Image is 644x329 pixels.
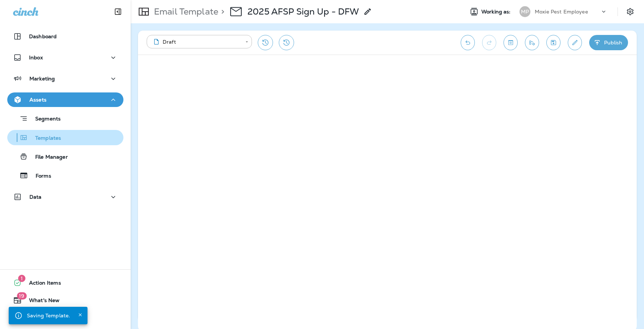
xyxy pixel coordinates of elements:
button: Undo [461,35,475,50]
p: Inbox [29,55,43,60]
p: Dashboard [29,33,57,39]
button: Templates [7,130,123,145]
button: Dashboard [7,29,123,44]
span: 19 [17,292,27,300]
button: View Changelog [279,35,294,50]
p: Assets [29,97,46,103]
span: Action Items [22,280,61,289]
button: Toggle preview [504,35,518,50]
p: Templates [28,135,61,142]
button: Settings [624,5,637,18]
div: Draft [152,38,240,45]
span: 1 [18,275,25,282]
div: Saving Template. [27,309,70,322]
button: Marketing [7,71,123,86]
button: Collapse Sidebar [108,4,128,19]
button: Send test email [525,35,539,50]
p: Forms [28,173,51,180]
button: Forms [7,168,123,183]
p: Segments [28,116,61,123]
button: Inbox [7,50,123,65]
button: Close [76,310,85,319]
p: Marketing [29,76,55,82]
button: Support [7,310,123,325]
span: Working as: [481,9,512,15]
p: Email Template [151,6,218,17]
button: Segments [7,111,123,126]
div: MP [519,6,530,17]
button: Assets [7,92,123,107]
p: 2025 AFSP Sign Up - DFW [248,6,359,17]
button: Publish [589,35,628,50]
button: 19What's New [7,293,123,308]
button: Data [7,190,123,204]
button: 1Action Items [7,276,123,290]
p: File Manager [28,154,68,161]
button: Restore from previous version [258,35,273,50]
button: Edit details [568,35,582,50]
p: Moxie Pest Employee [535,9,588,15]
p: > [218,6,224,17]
span: What's New [22,297,60,306]
p: Data [29,194,42,200]
button: File Manager [7,149,123,164]
button: Save [546,35,561,50]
